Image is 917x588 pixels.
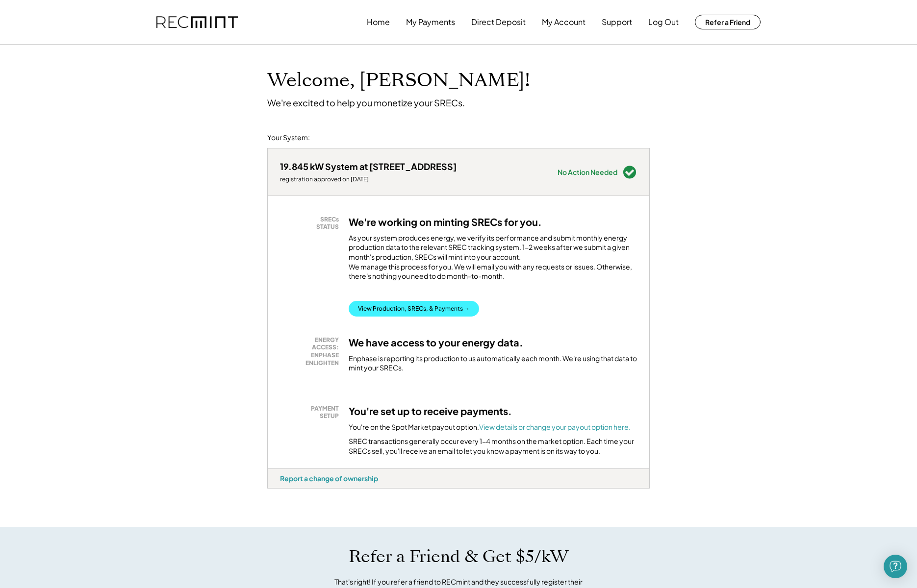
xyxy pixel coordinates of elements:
[349,233,637,286] div: As your system produces energy, we verify its performance and submit monthly energy production da...
[479,422,631,431] a: View details or change your payout option here.
[648,12,679,32] button: Log Out
[602,12,632,32] button: Support
[267,489,301,492] div: 1adzvzim - VA Distributed
[280,161,457,172] div: 19.845 kW System at [STREET_ADDRESS]
[406,12,455,32] button: My Payments
[280,175,457,183] div: registration approved on [DATE]
[156,16,238,28] img: recmint-logotype%403x.png
[542,12,586,32] button: My Account
[695,15,761,29] button: Refer a Friend
[267,97,465,108] div: We're excited to help you monetize your SRECs.
[349,422,631,432] div: You're on the Spot Market payout option.
[280,474,378,483] div: Report a change of ownership
[884,555,907,578] div: Open Intercom Messenger
[267,133,310,143] div: Your System:
[349,405,512,417] h3: You're set up to receive payments.
[285,216,339,231] div: SRECs STATUS
[285,405,339,420] div: PAYMENT SETUP
[349,437,637,456] div: SREC transactions generally occur every 1-4 months on the market option. Each time your SRECs sel...
[349,301,479,317] button: View Production, SRECs, & Payments →
[349,336,523,349] h3: We have access to your energy data.
[349,216,542,228] h3: We're working on minting SRECs for you.
[349,546,568,567] h1: Refer a Friend & Get $5/kW
[349,354,637,373] div: Enphase is reporting its production to us automatically each month. We're using that data to mint...
[367,12,390,32] button: Home
[285,336,339,367] div: ENERGY ACCESS: ENPHASE ENLIGHTEN
[267,69,530,92] h1: Welcome, [PERSON_NAME]!
[558,169,617,175] div: No Action Needed
[471,12,526,32] button: Direct Deposit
